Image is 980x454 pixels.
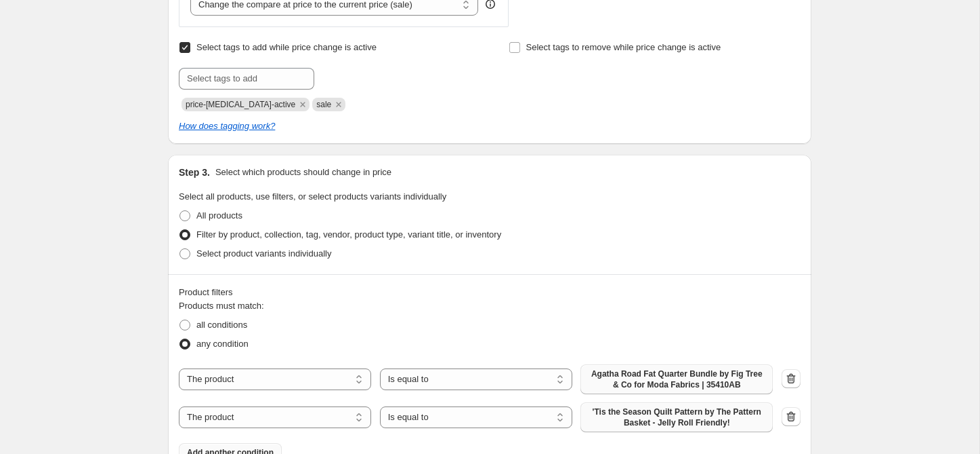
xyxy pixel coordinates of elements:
[526,42,721,52] span: Select tags to remove while price change is active
[196,42,377,52] span: Select tags to add while price change is active
[179,286,801,299] div: Product filters
[179,68,314,90] input: Select tags to add
[186,100,295,109] span: price-change-job-active
[179,191,446,202] span: Select all products, use filters, or select products variants individually
[215,166,391,179] p: Select which products should change in price
[316,100,331,109] span: sale
[179,121,275,131] a: How does tagging work?
[196,229,501,240] span: Filter by product, collection, tag, vendor, product type, variant title, or inventory
[196,210,242,221] span: All products
[297,98,309,111] button: Remove price-change-job-active
[589,406,765,428] span: 'Tis the Season Quilt Pattern by The Pattern Basket - Jelly Roll Friendly!
[179,301,264,311] span: Products must match:
[589,368,765,390] span: Agatha Road Fat Quarter Bundle by Fig Tree & Co for Moda Fabrics | 35410AB
[196,320,247,330] span: all conditions
[333,98,345,111] button: Remove sale
[179,166,210,179] h2: Step 3.
[580,402,773,432] button: 'Tis the Season Quilt Pattern by The Pattern Basket - Jelly Roll Friendly!
[196,248,331,259] span: Select product variants individually
[196,339,249,349] span: any condition
[580,364,773,394] button: Agatha Road Fat Quarter Bundle by Fig Tree & Co for Moda Fabrics | 35410AB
